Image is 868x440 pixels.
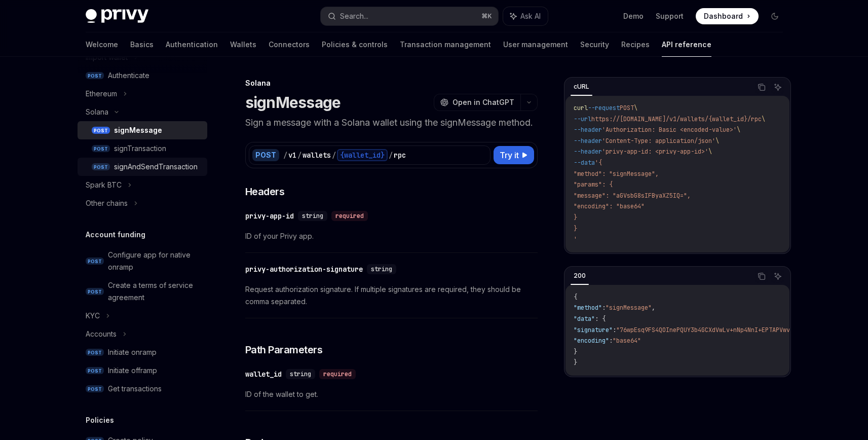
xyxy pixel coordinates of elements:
[86,367,104,375] span: POST
[602,126,737,134] span: 'Authorization: Basic <encoded-value>'
[283,150,287,160] div: /
[708,148,712,156] span: \
[114,161,198,173] div: signAndSendTransaction
[606,304,652,312] span: "signMessage"
[574,202,645,210] span: "encoding": "base64"
[114,124,162,136] div: signMessage
[595,315,606,323] span: : {
[503,7,548,25] button: Ask AI
[245,230,538,242] span: ID of your Privy app.
[588,104,620,112] span: --request
[86,258,104,265] span: POST
[371,265,392,273] span: string
[245,369,282,379] div: wallet_id
[591,115,762,123] span: https://[DOMAIN_NAME]/v1/wallets/{wallet_id}/rpc
[78,361,207,380] a: POSTInitiate offramp
[166,32,218,57] a: Authentication
[634,104,637,112] span: \
[571,81,592,93] div: cURL
[574,159,595,167] span: --data
[297,150,301,160] div: /
[337,149,388,161] div: {wallet_id}
[400,32,491,57] a: Transaction management
[602,148,708,156] span: 'privy-app-id: <privy-app-id>'
[574,170,659,178] span: "method": "signMessage",
[574,148,602,156] span: --header
[652,304,655,312] span: ,
[580,32,609,57] a: Security
[322,32,388,57] a: Policies & controls
[86,88,117,100] div: Ethereum
[302,212,323,220] span: string
[78,121,207,139] a: POSTsignMessage
[771,81,784,94] button: Ask AI
[574,115,591,123] span: --url
[503,32,568,57] a: User management
[303,150,331,160] div: wallets
[331,211,368,221] div: required
[704,11,743,21] span: Dashboard
[595,159,602,167] span: '{
[520,11,541,21] span: Ask AI
[86,349,104,356] span: POST
[762,115,765,123] span: \
[340,10,368,22] div: Search...
[500,149,519,161] span: Try it
[715,137,719,145] span: \
[623,11,644,21] a: Demo
[269,32,310,57] a: Connectors
[389,150,393,160] div: /
[434,94,520,111] button: Open in ChatGPT
[108,346,157,358] div: Initiate onramp
[86,414,114,426] h5: Policies
[574,326,613,334] span: "signature"
[494,146,534,164] button: Try it
[574,235,577,243] span: '
[574,126,602,134] span: --header
[86,32,118,57] a: Welcome
[755,81,768,94] button: Copy the contents from the code block
[481,12,492,20] span: ⌘ K
[319,369,356,379] div: required
[108,383,162,395] div: Get transactions
[78,380,207,398] a: POSTGet transactions
[394,150,406,160] div: rpc
[252,149,279,161] div: POST
[86,328,117,340] div: Accounts
[574,293,577,301] span: {
[86,310,100,322] div: KYC
[86,229,145,241] h5: Account funding
[86,72,104,80] span: POST
[574,304,602,312] span: "method"
[245,116,538,130] p: Sign a message with a Solana wallet using the signMessage method.
[613,337,641,345] span: "base64"
[108,364,157,377] div: Initiate offramp
[245,93,341,112] h1: signMessage
[620,104,634,112] span: POST
[86,179,122,191] div: Spark BTC
[92,127,110,134] span: POST
[86,106,108,118] div: Solana
[130,32,154,57] a: Basics
[662,32,711,57] a: API reference
[602,304,606,312] span: :
[755,270,768,283] button: Copy the contents from the code block
[621,32,650,57] a: Recipes
[78,246,207,276] a: POSTConfigure app for native onramp
[574,315,595,323] span: "data"
[86,385,104,393] span: POST
[78,343,207,361] a: POSTInitiate onramp
[114,142,166,155] div: signTransaction
[767,8,783,24] button: Toggle dark mode
[613,326,616,334] span: :
[288,150,296,160] div: v1
[602,137,715,145] span: 'Content-Type: application/json'
[245,78,538,88] div: Solana
[574,337,609,345] span: "encoding"
[86,9,148,23] img: dark logo
[332,150,336,160] div: /
[574,348,577,356] span: }
[574,180,613,189] span: "params": {
[78,158,207,176] a: POSTsignAndSendTransaction
[609,337,613,345] span: :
